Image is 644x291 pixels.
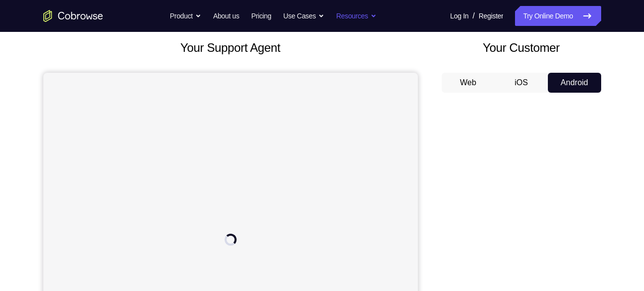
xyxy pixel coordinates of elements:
span: / [473,10,475,22]
h2: Your Customer [442,39,601,57]
a: Try Online Demo [515,6,601,26]
button: Resources [336,6,377,26]
a: Pricing [251,6,271,26]
a: About us [213,6,239,26]
button: Android [548,73,601,93]
button: Web [442,73,495,93]
a: Log In [450,6,469,26]
button: Product [170,6,201,26]
button: iOS [495,73,548,93]
a: Go to the home page [43,10,103,22]
a: Register [479,6,503,26]
button: Use Cases [283,6,324,26]
h2: Your Support Agent [43,39,418,57]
